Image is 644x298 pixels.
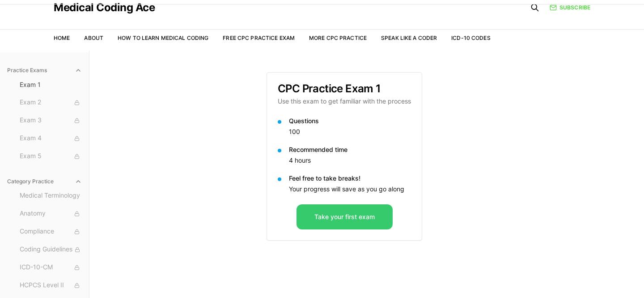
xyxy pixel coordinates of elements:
[20,281,82,290] span: HCPCS Level II
[16,149,85,164] button: Exam 5
[309,35,367,41] a: More CPC Practice
[16,113,85,128] button: Exam 3
[20,80,82,89] span: Exam 1
[223,35,295,41] a: Free CPC Practice Exam
[278,97,411,106] p: Use this exam to get familiar with the process
[451,35,490,41] a: ICD-10 Codes
[20,245,82,255] span: Coding Guidelines
[16,278,85,293] button: HCPCS Level II
[16,78,85,92] button: Exam 1
[118,35,208,41] a: How to Learn Medical Coding
[20,98,82,108] span: Exam 2
[297,204,393,229] button: Take your first exam
[20,151,82,161] span: Exam 5
[84,35,103,41] a: About
[16,225,85,239] button: Compliance
[20,134,82,143] span: Exam 4
[20,209,82,219] span: Anatomy
[16,95,85,110] button: Exam 2
[289,145,411,154] p: Recommended time
[278,83,411,94] h3: CPC Practice Exam 1
[289,127,411,136] p: 100
[20,263,82,272] span: ICD-10-CM
[20,116,82,125] span: Exam 3
[289,174,411,183] p: Feel free to take breaks!
[54,35,70,41] a: Home
[16,242,85,257] button: Coding Guidelines
[54,2,155,13] a: Medical Coding Ace
[16,260,85,275] button: ICD-10-CM
[16,207,85,221] button: Anatomy
[4,63,85,78] button: Practice Exams
[20,191,82,201] span: Medical Terminology
[4,174,85,189] button: Category Practice
[20,227,82,237] span: Compliance
[289,156,411,165] p: 4 hours
[289,185,411,194] p: Your progress will save as you go along
[550,4,590,12] a: Subscribe
[16,131,85,146] button: Exam 4
[381,35,437,41] a: Speak Like a Coder
[289,117,411,125] p: Questions
[16,189,85,203] button: Medical Terminology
